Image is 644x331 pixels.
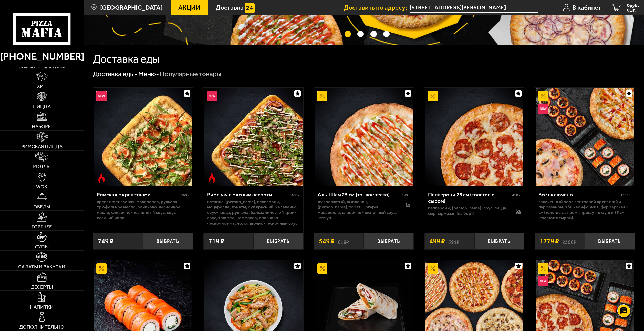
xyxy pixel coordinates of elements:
[37,84,47,89] span: Хит
[204,88,303,186] img: Римская с мясным ассорти
[428,191,511,204] div: Пепперони 25 см (толстое с сыром)
[428,205,509,216] p: пепперони, [PERSON_NAME], соус-пицца, сыр пармезан (на борт).
[538,276,548,286] img: Новинка
[178,4,200,11] span: Акции
[207,173,217,183] img: Острое блюдо
[93,70,138,78] a: Доставка еды-
[33,204,50,209] span: Обеды
[245,3,255,13] img: 15daf4d41897b9f0e9f617042186c801.svg
[410,3,538,13] input: Ваш адрес доставки
[143,233,193,249] button: Выбрать
[357,31,364,37] button: точки переключения
[160,70,221,78] div: Популярные товары
[31,285,53,289] span: Десерты
[93,88,193,186] a: НовинкаОстрое блюдоРимская с креветками
[98,238,113,245] span: 749 ₽
[318,199,399,220] p: лук репчатый, цыпленок, [PERSON_NAME], томаты, огурец, моцарелла, сливочно-чесночный соус, кетчуп.
[538,191,619,198] div: Всё включено
[203,88,303,186] a: НовинкаОстрое блюдоРимская с мясным ассорти
[620,193,631,197] span: 1345 г
[474,233,524,249] button: Выбрать
[425,88,524,186] img: Пепперони 25 см (толстое с сыром)
[344,4,410,11] span: Доставить по адресу:
[428,263,438,273] img: Акционный
[36,184,47,189] span: WOK
[209,238,224,245] span: 719 ₽
[538,91,548,101] img: Акционный
[627,3,639,8] span: 0 руб.
[318,191,400,198] div: Аль-Шам 25 см (тонкое тесто)
[21,144,63,149] span: Римская пицца
[317,91,327,101] img: Акционный
[100,4,163,11] span: [GEOGRAPHIC_DATA]
[96,263,106,273] img: Акционный
[345,31,351,37] button: точки переключения
[314,88,414,186] a: АкционныйАль-Шам 25 см (тонкое тесто)
[540,238,559,245] span: 1779 ₽
[33,104,51,109] span: Пицца
[97,191,180,198] div: Римская с креветками
[32,124,52,129] span: Наборы
[207,199,300,226] p: ветчина, [PERSON_NAME], пепперони, моцарелла, томаты, лук красный, халапеньо, соус-пицца, руккола...
[93,54,160,65] h1: Доставка еды
[315,88,413,186] img: Аль-Шам 25 см (тонкое тесто)
[181,193,189,197] span: 360 г
[428,91,438,101] img: Акционный
[96,173,106,183] img: Острое блюдо
[410,3,538,13] span: Россия, Санкт-Петербург, улица Демьяна Бедного, 2к1
[30,305,54,309] span: Напитки
[317,263,327,273] img: Акционный
[424,88,524,186] a: АкционныйПепперони 25 см (толстое с сыром)
[138,70,159,78] a: Меню-
[402,193,410,197] span: 390 г
[94,88,192,186] img: Римская с креветками
[448,238,460,245] s: 591 ₽
[207,91,217,101] img: Новинка
[627,8,639,12] span: 0 шт.
[338,238,349,245] s: 618 ₽
[383,31,390,37] button: точки переключения
[538,104,548,114] img: Новинка
[562,238,576,245] s: 2306 ₽
[291,193,300,197] span: 400 г
[370,31,377,37] button: точки переключения
[429,238,445,245] span: 499 ₽
[364,233,414,249] button: Выбрать
[35,244,49,249] span: Супы
[538,199,631,220] p: Запечённый ролл с тигровой креветкой и пармезаном, Эби Калифорния, Фермерская 25 см (толстое с сы...
[207,191,290,198] div: Римская с мясным ассорти
[32,224,52,229] span: Горячее
[538,263,548,273] img: Акционный
[585,233,635,249] button: Выбрать
[512,193,521,197] span: 410 г
[572,4,601,11] span: В кабинет
[19,325,64,329] span: Дополнительно
[97,199,189,220] p: креветка тигровая, моцарелла, руккола, трюфельное масло, оливково-чесночное масло, сливочно-чесно...
[535,88,635,186] a: АкционныйНовинкаВсё включено
[253,233,303,249] button: Выбрать
[319,238,335,245] span: 549 ₽
[18,264,65,269] span: Салаты и закуски
[33,164,50,169] span: Роллы
[216,4,244,11] span: Доставка
[536,88,634,186] img: Всё включено
[96,91,106,101] img: Новинка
